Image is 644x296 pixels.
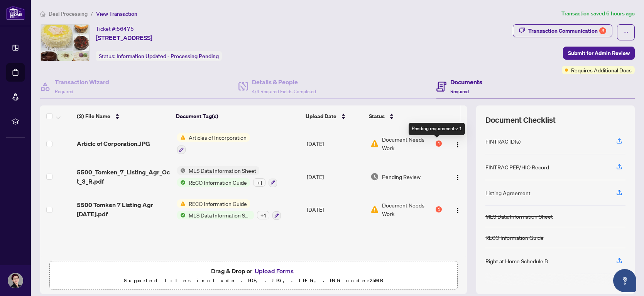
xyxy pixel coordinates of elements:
button: Status IconMLS Data Information SheetStatus IconRECO Information Guide+1 [177,166,277,187]
img: Document Status [370,139,379,148]
li: / [91,9,93,18]
span: 5500 Tomken 7 Listing Agr [DATE].pdf [77,200,171,219]
img: logo [6,6,25,20]
span: 4/4 Required Fields Completed [252,89,316,94]
img: Profile Icon [8,273,23,288]
span: Drag & Drop or [211,266,296,276]
button: Open asap [613,269,636,292]
article: Transaction saved 6 hours ago [561,9,635,18]
div: Listing Agreement [485,189,531,197]
div: Pending requirements: 1 [409,123,465,135]
div: Ticket #: [96,24,134,33]
div: Status: [96,51,222,61]
img: Status Icon [177,178,186,187]
th: Document Tag(s) [173,105,303,127]
td: [DATE] [304,127,367,160]
div: FINTRAC ID(s) [485,137,521,145]
span: MLS Data Information Sheet [186,166,259,175]
img: Status Icon [177,133,186,142]
span: RECO Information Guide [186,199,250,208]
span: Status [369,112,385,120]
div: Transaction Communication [528,25,606,37]
div: RECO Information Guide [485,233,544,242]
span: Drag & Drop orUpload FormsSupported files include .PDF, .JPG, .JPEG, .PNG under25MB [50,261,457,290]
span: Pending Review [382,172,421,181]
button: Upload Forms [252,266,296,276]
div: 3 [599,27,606,34]
span: Article of Corporation.JPG [77,139,150,148]
span: Submit for Admin Review [568,47,630,59]
span: Required [450,89,469,94]
span: 5500_Tomken_7_Listing_Agr_Oct_3_R.pdf [77,167,171,186]
p: Supported files include .PDF, .JPG, .JPEG, .PNG under 25 MB [54,276,453,285]
h4: Transaction Wizard [55,77,109,87]
div: 1 [436,140,442,147]
td: [DATE] [304,193,367,226]
div: FINTRAC PEP/HIO Record [485,163,549,171]
span: Document Checklist [485,115,556,125]
img: Logo [455,207,461,214]
span: [STREET_ADDRESS] [96,33,152,42]
button: Status IconRECO Information GuideStatus IconMLS Data Information Sheet+1 [177,199,281,220]
div: Right at Home Schedule B [485,257,548,265]
span: (3) File Name [77,112,110,120]
td: [DATE] [304,160,367,193]
span: Articles of Incorporation [186,133,250,142]
span: RECO Information Guide [186,178,250,187]
span: Information Updated - Processing Pending [117,53,219,60]
span: home [40,11,46,17]
button: Status IconArticles of Incorporation [177,133,250,154]
button: Submit for Admin Review [563,47,635,60]
h4: Documents [450,77,482,87]
span: ellipsis [623,30,629,35]
div: + 1 [257,211,269,219]
span: MLS Data Information Sheet [186,211,254,219]
span: Requires Additional Docs [571,66,632,74]
th: Status [366,105,443,127]
button: Logo [451,171,464,183]
span: Deal Processing [49,10,88,17]
span: View Transaction [96,10,137,17]
div: 1 [436,206,442,212]
img: Logo [455,174,461,181]
span: Document Needs Work [382,201,434,218]
th: (3) File Name [74,105,173,127]
span: Document Needs Work [382,135,434,152]
h4: Details & People [252,77,316,87]
img: IMG-W12444763_1.jpg [41,25,89,61]
div: + 1 [253,178,265,187]
img: Status Icon [177,166,186,175]
span: Upload Date [306,112,336,120]
img: Logo [455,142,461,148]
button: Transaction Communication3 [513,24,612,37]
img: Status Icon [177,211,186,219]
button: Logo [451,137,464,150]
img: Document Status [370,172,379,181]
span: Required [55,89,73,94]
div: MLS Data Information Sheet [485,212,553,221]
button: Logo [451,203,464,216]
img: Document Status [370,205,379,214]
th: Upload Date [303,105,366,127]
span: 56475 [117,25,134,32]
img: Status Icon [177,199,186,208]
